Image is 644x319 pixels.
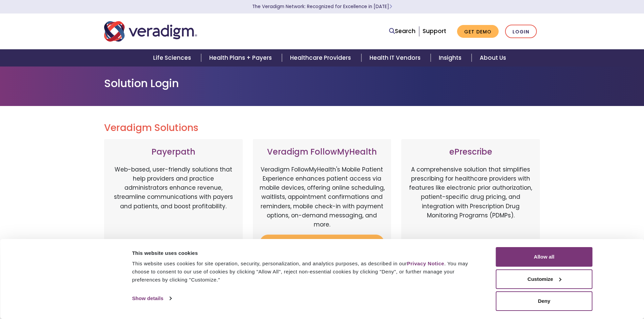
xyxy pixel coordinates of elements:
a: Login to Veradigm FollowMyHealth [260,235,385,257]
span: Learn More [389,3,392,10]
a: Show details [132,293,171,303]
h3: Veradigm FollowMyHealth [260,147,385,157]
a: Insights [431,49,472,67]
a: Get Demo [457,25,499,38]
p: Web-based, user-friendly solutions that help providers and practice administrators enhance revenu... [111,165,236,236]
a: The Veradigm Network: Recognized for Excellence in [DATE]Learn More [252,3,392,10]
a: Life Sciences [145,49,201,67]
h1: Solution Login [104,77,540,90]
h3: ePrescribe [408,147,533,157]
p: Veradigm FollowMyHealth's Mobile Patient Experience enhances patient access via mobile devices, o... [260,165,385,229]
a: Health IT Vendors [361,49,431,67]
a: Privacy Notice [407,261,444,266]
button: Customize [496,269,593,289]
h2: Veradigm Solutions [104,122,540,134]
a: Support [423,27,446,35]
p: A comprehensive solution that simplifies prescribing for healthcare providers with features like ... [408,165,533,236]
a: Health Plans + Payers [201,49,282,67]
button: Deny [496,291,593,311]
a: Healthcare Providers [282,49,361,67]
button: Allow all [496,247,593,267]
a: Login [505,25,537,38]
div: This website uses cookies for site operation, security, personalization, and analytics purposes, ... [132,260,481,284]
a: Search [389,27,415,36]
img: Veradigm logo [104,20,197,43]
a: About Us [472,49,514,67]
div: This website uses cookies [132,249,481,257]
h3: Payerpath [111,147,236,157]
